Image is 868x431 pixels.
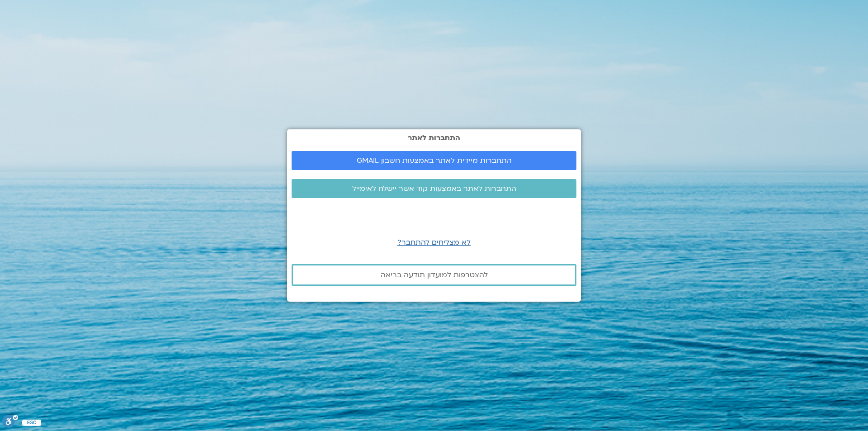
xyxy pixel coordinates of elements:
a: לא מצליחים להתחבר? [397,237,471,247]
span: התחברות מיידית לאתר באמצעות חשבון GMAIL [357,156,512,165]
a: התחברות לאתר באמצעות קוד אשר יישלח לאימייל [292,179,576,198]
a: התחברות מיידית לאתר באמצעות חשבון GMAIL [292,151,576,170]
a: להצטרפות למועדון תודעה בריאה [292,264,576,286]
h2: התחברות לאתר [292,134,576,142]
span: להצטרפות למועדון תודעה בריאה [381,271,488,279]
span: התחברות לאתר באמצעות קוד אשר יישלח לאימייל [352,185,516,193]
